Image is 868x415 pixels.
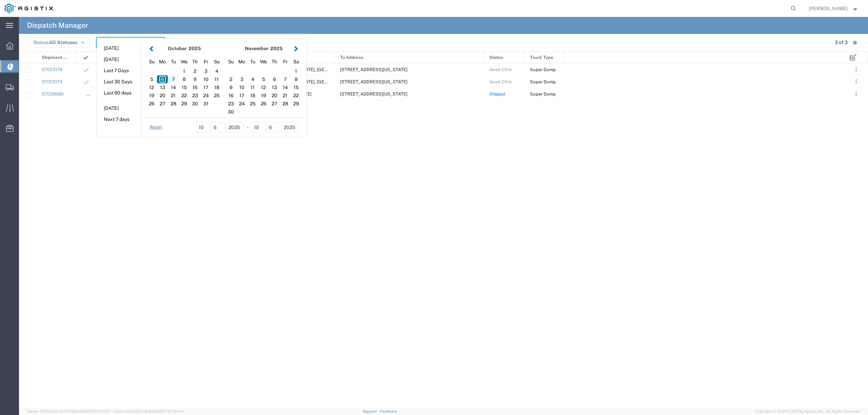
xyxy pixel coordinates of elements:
[157,91,168,100] div: 20
[247,57,258,67] div: Tuesday
[179,91,190,100] div: 22
[200,91,211,100] div: 24
[247,91,258,100] div: 18
[247,124,249,131] span: -
[225,75,236,83] div: 2
[42,51,69,64] span: Shipment No.
[211,122,225,133] input: dd
[280,83,291,91] div: 14
[168,75,179,83] div: 7
[190,83,200,91] div: 16
[146,91,157,100] div: 19
[179,57,190,67] div: Wednesday
[190,100,200,108] div: 30
[851,77,861,86] button: ...
[855,65,857,74] span: . . .
[809,5,848,12] span: Lorretta Ayala
[211,57,222,67] div: Saturday
[267,122,280,133] input: dd
[280,57,291,67] div: Friday
[340,91,408,97] span: 780 Diamond Ave, Red Bluff, California, 96080, United States
[530,51,553,64] span: Truck Type
[236,100,247,108] div: 24
[280,91,291,100] div: 21
[225,91,236,100] div: 16
[245,46,269,51] strong: November
[281,122,299,133] input: yyyy
[247,100,258,108] div: 25
[258,91,269,100] div: 19
[146,75,157,83] div: 5
[190,91,200,100] div: 23
[258,75,269,83] div: 5
[851,89,861,99] button: ...
[291,57,301,67] div: Saturday
[269,57,280,67] div: Thursday
[157,75,168,83] div: 6
[179,75,190,83] div: 8
[252,122,265,133] input: mm
[42,67,62,72] a: 57025178
[291,91,301,100] div: 22
[146,100,157,108] div: 26
[157,100,168,108] div: 27
[236,83,247,91] div: 10
[236,91,247,100] div: 17
[270,46,282,51] span: 2025
[291,67,301,75] div: 1
[226,122,244,133] input: yyyy
[489,91,506,97] span: Shipped
[340,79,408,84] span: 308 W Alluvial Ave, Clovis, California, 93611, United States
[146,57,157,67] div: Sunday
[258,100,269,108] div: 26
[190,67,200,75] div: 2
[200,57,211,67] div: Friday
[167,37,220,48] button: Saved Searches
[340,51,363,64] span: To Address
[157,83,168,91] div: 13
[85,409,111,413] span: [DATE] 11:13:37
[489,51,503,64] span: Status
[168,83,179,91] div: 14
[225,108,236,116] div: 30
[291,100,301,108] div: 29
[835,39,848,46] div: 3 of 3
[211,83,222,91] div: 18
[228,37,284,48] button: Advanced Search
[179,100,190,108] div: 29
[179,83,190,91] div: 15
[280,100,291,108] div: 28
[236,57,247,67] div: Monday
[49,40,77,45] span: All Statuses
[211,91,222,100] div: 25
[291,75,301,83] div: 8
[168,46,187,51] strong: October
[42,91,63,97] a: 57026689
[855,78,857,86] span: . . .
[258,57,269,67] div: Wednesday
[5,3,53,14] img: logo
[530,67,556,72] span: Super Dump
[211,75,222,83] div: 11
[27,409,111,413] span: Server: 2025.20.0-db47332bad5
[851,65,861,74] button: ...
[755,409,860,414] span: Copyright © [DATE]-[DATE] Agistix Inc., All Rights Reserved
[179,67,190,75] div: 1
[97,65,141,76] button: Last 7 Days
[82,54,89,61] img: icon
[97,114,141,125] button: Next 7 days
[146,83,157,91] div: 12
[855,90,857,98] span: . . .
[291,83,301,91] div: 15
[363,409,380,413] a: Support
[159,409,184,413] span: [DATE] 12:11:14
[196,122,210,133] input: mm
[225,100,236,108] div: 23
[168,57,179,67] div: Tuesday
[269,75,280,83] div: 6
[809,4,859,13] button: [PERSON_NAME]
[269,100,280,108] div: 27
[200,75,211,83] div: 10
[190,57,200,67] div: Thursday
[150,124,162,131] a: Reset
